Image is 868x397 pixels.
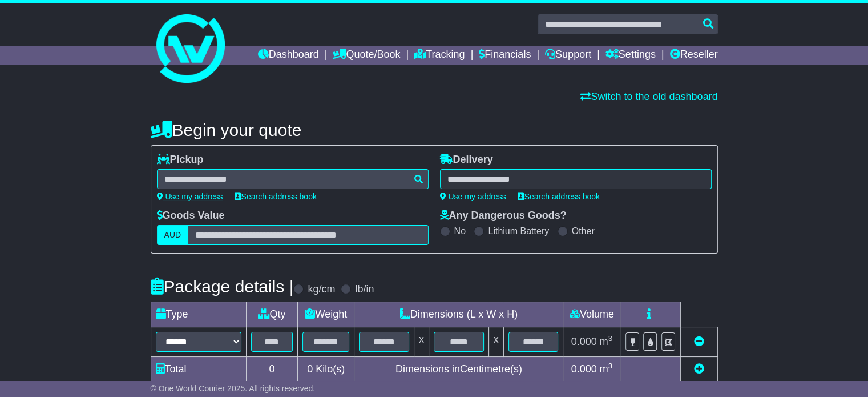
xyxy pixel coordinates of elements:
[235,192,317,201] a: Search address book
[307,363,313,375] span: 0
[151,277,294,296] h4: Package details |
[354,302,563,327] td: Dimensions (L x W x H)
[414,327,429,357] td: x
[600,336,613,347] span: m
[440,154,493,166] label: Delivery
[488,327,503,357] td: x
[608,362,613,370] sup: 3
[572,226,595,236] label: Other
[246,302,298,327] td: Qty
[440,192,506,201] a: Use my address
[479,46,531,65] a: Financials
[151,121,718,139] h4: Begin your quote
[157,192,223,201] a: Use my address
[563,302,620,327] td: Volume
[354,357,563,382] td: Dimensions in Centimetre(s)
[454,226,466,236] label: No
[571,336,597,347] span: 0.000
[157,225,189,245] label: AUD
[440,210,567,222] label: Any Dangerous Goods?
[333,46,400,65] a: Quote/Book
[580,91,717,102] a: Switch to the old dashboard
[600,363,613,375] span: m
[669,46,717,65] a: Reseller
[414,46,465,65] a: Tracking
[694,363,704,375] a: Add new item
[571,363,597,375] span: 0.000
[157,154,204,166] label: Pickup
[488,226,549,236] label: Lithium Battery
[694,336,704,347] a: Remove this item
[151,302,246,327] td: Type
[258,46,319,65] a: Dashboard
[157,169,429,189] typeahead: Please provide city
[246,357,298,382] td: 0
[518,192,600,201] a: Search address book
[157,210,225,222] label: Goods Value
[298,357,354,382] td: Kilo(s)
[605,46,656,65] a: Settings
[151,384,316,393] span: © One World Courier 2025. All rights reserved.
[308,283,335,296] label: kg/cm
[355,283,374,296] label: lb/in
[545,46,591,65] a: Support
[608,334,613,343] sup: 3
[298,302,354,327] td: Weight
[151,357,246,382] td: Total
